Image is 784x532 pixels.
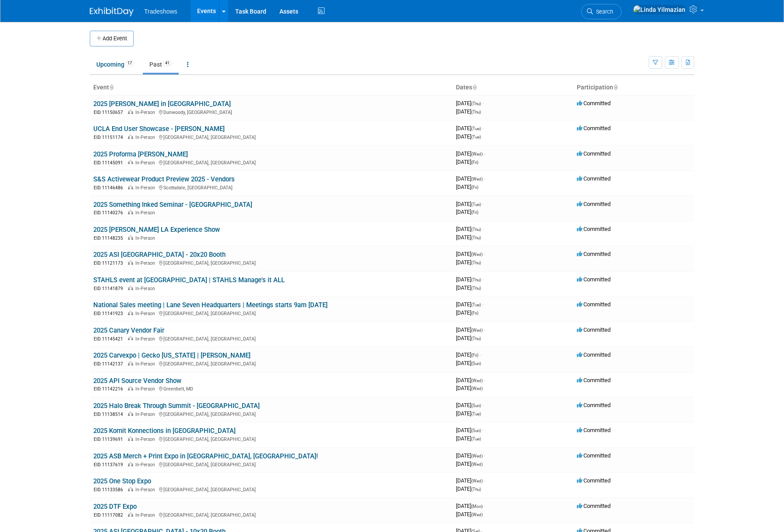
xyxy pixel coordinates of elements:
a: 2025 ASI [GEOGRAPHIC_DATA] - 20x20 Booth [93,251,226,259]
span: Committed [577,351,611,358]
span: (Wed) [471,454,483,458]
span: Committed [577,201,611,207]
span: (Thu) [471,227,481,232]
div: [GEOGRAPHIC_DATA], [GEOGRAPHIC_DATA] [93,335,449,342]
span: Committed [577,402,611,408]
img: In-Person Event [128,311,133,315]
a: Sort by Participation Type [613,84,618,91]
span: [DATE] [456,486,481,492]
div: Greenbelt, MD [93,385,449,392]
div: Dunwoody, [GEOGRAPHIC_DATA] [93,108,449,116]
span: In-Person [135,512,158,518]
img: In-Person Event [128,462,133,466]
span: (Thu) [471,101,481,106]
span: In-Person [135,311,158,316]
span: Committed [577,251,611,257]
a: S&S Activewear Product Preview 2025 - Vendors [93,175,235,183]
span: 17 [125,60,134,67]
span: (Sun) [471,428,481,433]
a: Past41 [143,56,179,73]
img: In-Person Event [128,286,133,290]
span: - [484,503,485,509]
span: Committed [577,477,611,484]
span: (Tue) [471,135,481,139]
span: (Fri) [471,210,478,215]
span: (Thu) [471,487,481,492]
span: In-Person [135,260,158,266]
span: EID: 11151174 [94,135,127,140]
img: In-Person Event [128,487,133,491]
span: EID: 11139691 [94,437,127,442]
span: [DATE] [456,503,485,509]
img: In-Person Event [128,436,133,441]
span: EID: 11142137 [94,362,127,366]
a: Search [581,4,622,19]
span: (Wed) [471,252,483,257]
span: (Tue) [471,436,481,441]
span: Committed [577,301,611,308]
a: 2025 Halo Break Through Summit - [GEOGRAPHIC_DATA] [93,402,260,410]
span: - [484,150,485,157]
span: (Wed) [471,512,483,517]
span: Committed [577,503,611,509]
a: 2025 One Stop Expo [93,477,151,485]
span: EID: 11140276 [94,210,127,215]
a: National Sales meeting | Lane Seven Headquarters | Meetings starts 9am [DATE] [93,301,328,309]
span: - [484,326,485,333]
span: Tradeshows [144,8,177,15]
a: Upcoming17 [90,56,141,73]
span: 41 [162,60,172,67]
div: [GEOGRAPHIC_DATA], [GEOGRAPHIC_DATA] [93,259,449,266]
span: - [482,125,484,131]
span: In-Person [135,185,158,191]
div: [GEOGRAPHIC_DATA], [GEOGRAPHIC_DATA] [93,511,449,518]
img: In-Person Event [128,185,133,189]
span: (Wed) [471,462,483,467]
span: (Fri) [471,160,478,165]
span: EID: 11133586 [94,487,127,492]
span: [DATE] [456,326,485,333]
span: EID: 11137619 [94,462,127,467]
img: In-Person Event [128,361,133,365]
span: In-Person [135,436,158,442]
span: (Wed) [471,386,483,391]
span: [DATE] [456,335,481,341]
span: [DATE] [456,108,481,115]
span: (Mon) [471,504,483,509]
span: EID: 11146486 [94,185,127,190]
a: 2025 [PERSON_NAME] LA Experience Show [93,226,220,234]
span: (Wed) [471,479,483,483]
span: [DATE] [456,377,485,383]
a: 2025 API Source Vendor Show [93,377,181,385]
a: 2025 Canary Vendor Fair [93,326,164,334]
span: - [482,301,484,308]
span: (Tue) [471,202,481,207]
span: In-Person [135,235,158,241]
span: [DATE] [456,209,478,215]
span: (Thu) [471,277,481,282]
span: - [482,100,484,106]
span: EID: 11150657 [94,110,127,115]
img: In-Person Event [128,336,133,340]
span: [DATE] [456,309,478,316]
a: Sort by Start Date [472,84,477,91]
img: In-Person Event [128,110,133,114]
span: (Thu) [471,235,481,240]
th: Dates [452,80,573,95]
span: Committed [577,150,611,157]
a: 2025 ASB Merch + Print Expo in [GEOGRAPHIC_DATA], [GEOGRAPHIC_DATA]! [93,452,318,460]
span: In-Person [135,110,158,115]
a: 2025 [PERSON_NAME] in [GEOGRAPHIC_DATA] [93,100,231,108]
span: (Sun) [471,361,481,366]
span: - [482,201,484,207]
span: [DATE] [456,360,481,366]
span: In-Person [135,286,158,291]
span: (Thu) [471,336,481,341]
span: Committed [577,427,611,433]
span: EID: 11121173 [94,261,127,266]
span: Committed [577,226,611,232]
span: In-Person [135,462,158,468]
img: ExhibitDay [90,7,134,16]
th: Event [90,80,452,95]
span: In-Person [135,386,158,392]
